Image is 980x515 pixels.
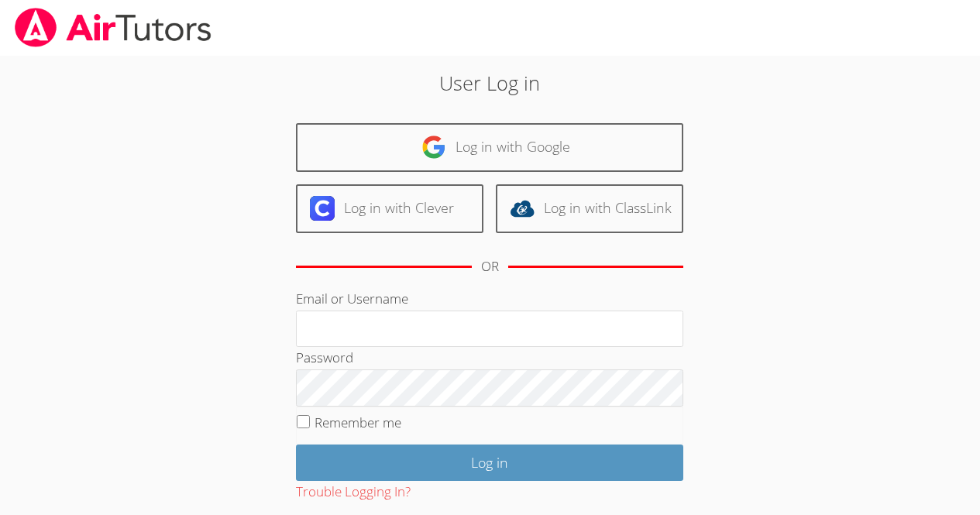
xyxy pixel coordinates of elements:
div: OR [481,256,499,278]
button: Trouble Logging In? [296,481,411,503]
a: Log in with ClassLink [496,184,683,233]
a: Log in with Google [296,123,683,172]
img: airtutors_banner-c4298cdbf04f3fff15de1276eac7730deb9818008684d7c2e4769d2f7ddbe033.png [13,8,213,47]
img: clever-logo-6eab21bc6e7a338710f1a6ff85c0baf02591cd810cc4098c63d3a4b26e2feb20.svg [310,196,335,221]
img: classlink-logo-d6bb404cc1216ec64c9a2012d9dc4662098be43eaf13dc465df04b49fa7ab582.svg [510,196,535,221]
h2: User Log in [225,68,755,98]
input: Log in [296,445,683,481]
a: Log in with Clever [296,184,483,233]
img: google-logo-50288ca7cdecda66e5e0955fdab243c47b7ad437acaf1139b6f446037453330a.svg [421,135,446,160]
label: Email or Username [296,290,408,307]
label: Remember me [315,414,401,431]
label: Password [296,348,353,366]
